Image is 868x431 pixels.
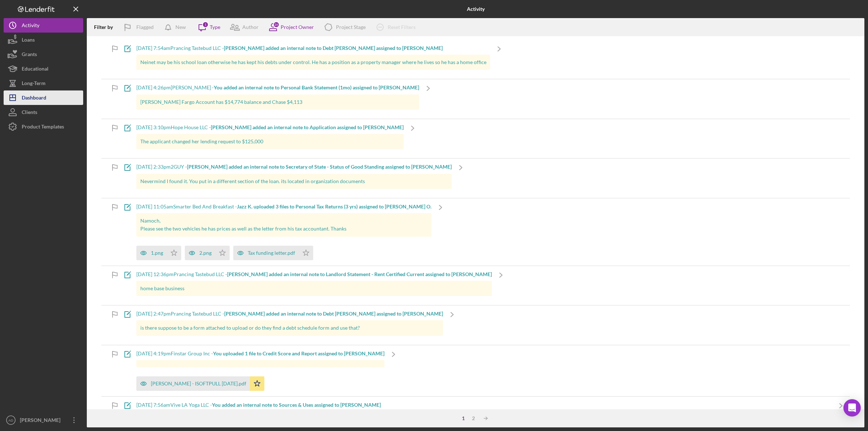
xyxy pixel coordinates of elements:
div: Open Intercom Messenger [843,399,861,417]
div: Activity [22,18,39,34]
div: Tax funding letter.pdf [248,250,295,256]
b: [PERSON_NAME] added an internal note to Application assigned to [PERSON_NAME] [211,124,404,130]
div: [PERSON_NAME] [18,413,65,429]
button: Product Templates [4,119,83,134]
button: Educational [4,62,83,76]
p: Nevermind I found it. You put in a different section of the loan. its located in organization doc... [140,177,448,185]
b: You added an internal note to Sources & Uses assigned to [PERSON_NAME] [212,402,381,408]
p: Neinet may be his school loan otherwise he has kept his debts under control. He has a position as... [140,58,486,66]
div: 2.png [199,250,212,256]
div: 1.png [151,250,163,256]
button: Reset Filters [371,20,423,34]
a: [DATE] 2:33pm2GUY -[PERSON_NAME] added an internal note to Secretary of State - Status of Good St... [118,159,470,198]
b: [PERSON_NAME] added an internal note to Secretary of State - Status of Good Standing assigned to ... [187,164,452,170]
p: [PERSON_NAME] Fargo Account has $14,774 balance and Chase $4,113 [140,98,416,106]
b: Activity [467,6,485,12]
div: Clients [22,105,37,121]
div: [DATE] 7:56am Vive LA Yoga LLC - [136,402,832,408]
p: home base business [140,284,488,292]
button: Dashboard [4,90,83,105]
div: Project Stage [336,24,366,30]
div: New [175,20,186,34]
div: Reset Filters [388,20,416,34]
div: Author [242,24,259,30]
button: New [161,20,193,34]
div: [DATE] 2:47pm Prancing Tastebud LLC - [136,311,443,317]
a: [DATE] 4:19pmFinstar Group Inc -You uploaded 1 file to Credit Score and Report assigned to [PERSO... [118,345,403,396]
button: [PERSON_NAME] - ISOFTPULL [DATE].pdf [136,376,264,391]
b: [PERSON_NAME] added an internal note to Debt [PERSON_NAME] assigned to [PERSON_NAME] [224,310,443,317]
button: Flagged [118,20,161,34]
b: You uploaded 1 file to Credit Score and Report assigned to [PERSON_NAME] [213,350,384,356]
div: 2 [468,415,478,421]
text: AD [8,418,13,422]
a: [DATE] 2:47pmPrancing Tastebud LLC -[PERSON_NAME] added an internal note to Debt [PERSON_NAME] as... [118,305,461,345]
div: [DATE] 12:36pm Prancing Tastebud LLC - [136,271,492,277]
div: Filter by [94,24,118,30]
p: Namoch, [140,217,428,225]
button: Long-Term [4,76,83,90]
b: Jazz K. uploaded 3 files to Personal Tax Returns (3 yrs) assigned to [PERSON_NAME] O. [237,203,431,210]
div: [PERSON_NAME] - ISOFTPULL [DATE].pdf [151,381,246,386]
a: [DATE] 4:26pm[PERSON_NAME] -You added an internal note to Personal Bank Statement (1mo) assigned ... [118,79,437,118]
button: 2.png [185,246,230,260]
p: The applicant changed her lending request to $125,000 [140,138,400,145]
div: Flagged [136,20,154,34]
div: Loans [22,33,35,49]
b: You added an internal note to Personal Bank Statement (1mo) assigned to [PERSON_NAME] [214,84,419,90]
button: Loans [4,33,83,47]
button: Activity [4,18,83,33]
div: Product Templates [22,119,64,136]
div: 1 [458,415,468,421]
a: [DATE] 12:36pmPrancing Tastebud LLC -[PERSON_NAME] added an internal note to Landlord Statement -... [118,266,510,305]
a: [DATE] 7:54amPrancing Tastebud LLC -[PERSON_NAME] added an internal note to Debt [PERSON_NAME] as... [118,40,508,79]
div: [DATE] 2:33pm 2GUY - [136,164,452,170]
button: 1.png [136,246,181,260]
b: [PERSON_NAME] added an internal note to Debt [PERSON_NAME] assigned to [PERSON_NAME] [224,45,443,51]
div: [DATE] 4:26pm [PERSON_NAME] - [136,85,419,90]
div: Educational [22,62,48,78]
a: [DATE] 11:05amSmarter Bed And Breakfast -Jazz K. uploaded 3 files to Personal Tax Returns (3 yrs)... [118,198,450,266]
a: [DATE] 3:10pmHope House LLC -[PERSON_NAME] added an internal note to Application assigned to [PER... [118,119,422,158]
button: AD[PERSON_NAME] [4,413,83,427]
div: [DATE] 11:05am Smarter Bed And Breakfast - [136,204,431,210]
div: 26 [273,21,280,28]
div: [DATE] 4:19pm Finstar Group Inc - [136,351,384,356]
div: [DATE] 7:54am Prancing Tastebud LLC - [136,45,490,51]
div: Type [210,24,220,30]
p: is there suppose to be a form attached to upload or do they find a debt schedule form and use that? [140,324,439,332]
p: Please see the two vehicles he has prices as well as the letter from his tax accountant. Thanks [140,225,428,233]
div: [DATE] 3:10pm Hope House LLC - [136,124,404,130]
div: Project Owner [281,24,314,30]
div: Long-Term [22,76,46,92]
div: Dashboard [22,90,46,107]
button: Tax funding letter.pdf [233,246,313,260]
div: 1 [202,21,209,28]
b: [PERSON_NAME] added an internal note to Landlord Statement - Rent Certified Current assigned to [... [227,271,492,277]
div: Grants [22,47,37,63]
button: Grants [4,47,83,62]
button: Clients [4,105,83,119]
